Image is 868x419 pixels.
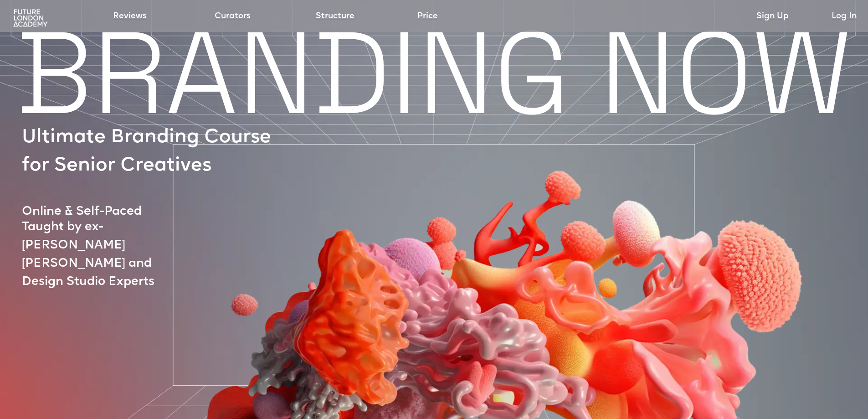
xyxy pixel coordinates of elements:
a: Log In [832,10,857,23]
a: Structure [316,10,354,23]
a: Sign Up [756,10,789,23]
p: Taught by ex-[PERSON_NAME] [PERSON_NAME] and Design Studio Experts [22,218,195,291]
a: Price [417,10,438,23]
a: Reviews [113,10,147,23]
a: Curators [215,10,251,23]
p: Ultimate Branding Course for Senior Creatives [22,124,282,181]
